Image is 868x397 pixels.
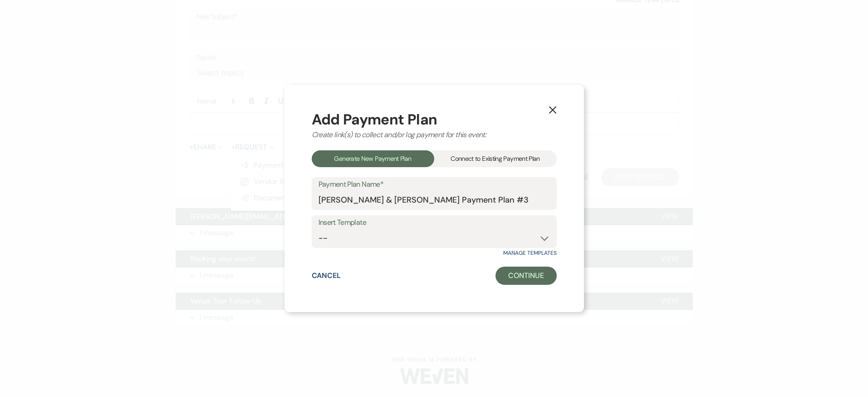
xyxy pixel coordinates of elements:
[319,216,550,229] label: Insert Template
[312,129,557,140] div: Create link(s) to collect and/or log payment for this event:
[312,272,341,279] button: Cancel
[312,112,557,127] div: Add Payment Plan
[434,150,557,167] div: Connect to Existing Payment Plan
[312,150,434,167] div: Generate New Payment Plan
[503,249,556,257] a: Manage Templates
[495,267,556,285] button: Continue
[319,178,550,191] label: Payment Plan Name*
